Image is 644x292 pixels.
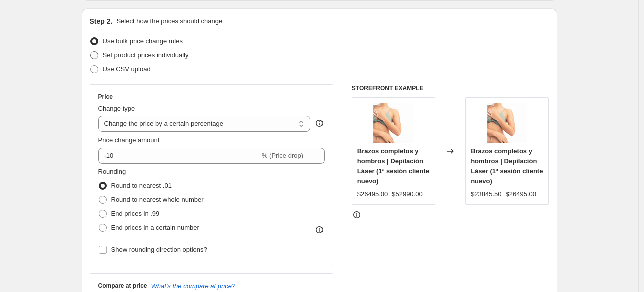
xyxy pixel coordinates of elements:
h6: STOREFRONT EXAMPLE [352,84,549,92]
span: Use bulk price change rules [103,37,183,45]
span: Show rounding direction options? [111,246,207,253]
div: $26495.00 [357,189,388,199]
span: Use CSV upload [103,65,151,73]
strike: $26495.00 [506,189,536,199]
div: help [314,118,325,128]
span: Round to nearest whole number [111,196,204,203]
span: Price change amount [98,136,160,144]
h3: Price [98,93,113,101]
span: Set product prices individually [103,51,189,59]
span: % (Price drop) [262,152,303,159]
h3: Compare at price [98,282,147,290]
span: Change type [98,105,135,112]
strike: $52990.00 [392,189,422,199]
img: DSC_9894bn_4baa201b-afba-4cfd-92b7-628f8f5abd60_80x.jpg [487,103,527,143]
h2: Step 2. [90,16,113,26]
span: End prices in a certain number [111,224,199,231]
span: Round to nearest .01 [111,182,172,189]
p: Select how the prices should change [116,16,222,26]
button: What's the compare at price? [151,282,236,290]
input: -15 [98,148,260,164]
div: $23845.50 [471,189,501,199]
span: Brazos completos y hombros | Depilación Láser (1ª sesión cliente nuevo) [357,147,429,185]
span: End prices in .99 [111,210,160,217]
span: Brazos completos y hombros | Depilación Láser (1ª sesión cliente nuevo) [471,147,543,185]
span: Rounding [98,168,126,175]
img: DSC_9894bn_4baa201b-afba-4cfd-92b7-628f8f5abd60_80x.jpg [373,103,413,143]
